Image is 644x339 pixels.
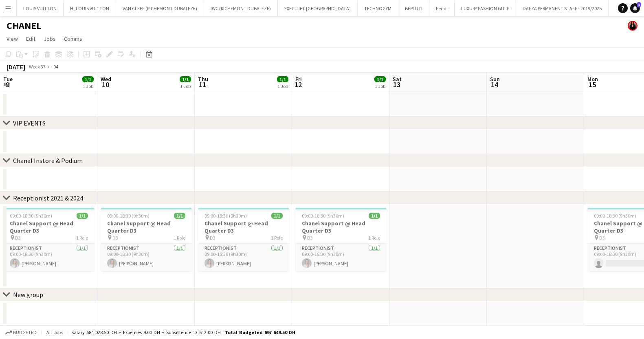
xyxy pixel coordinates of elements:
span: Thu [198,75,208,83]
span: D3 [599,235,605,241]
span: 09:00-18:30 (9h30m) [107,213,149,219]
span: Week 37 [27,64,47,70]
span: 1/1 [180,76,191,82]
h3: Chanel Support @ Head Quarter D3 [101,220,192,234]
span: 15 [586,80,598,89]
span: Fri [295,75,302,83]
span: 09:00-18:30 (9h30m) [204,213,247,219]
div: Salary 684 028.50 DH + Expenses 9.00 DH + Subsistence 13 612.00 DH = [71,329,295,335]
a: Jobs [40,33,59,44]
span: Wed [101,75,111,83]
span: Comms [64,35,82,42]
button: Fendi [429,0,455,16]
button: Budgeted [4,328,38,337]
span: Tue [3,75,13,83]
h3: Chanel Support @ Head Quarter D3 [3,220,95,234]
div: 1 Job [83,83,93,89]
a: View [3,33,21,44]
span: 1/1 [82,76,94,82]
div: 1 Job [277,83,288,89]
div: [DATE] [7,63,25,71]
button: LUXURY FASHION GULF [455,0,516,16]
div: New group [13,291,43,299]
div: VIP EVENTS [13,119,46,127]
span: Sun [490,75,500,83]
span: 1 Role [271,235,283,241]
span: D3 [307,235,313,241]
span: D3 [210,235,215,241]
app-user-avatar: Maria Fernandes [628,21,637,31]
span: Mon [587,75,598,83]
span: All jobs [45,329,64,335]
span: 1 Role [174,235,185,241]
button: DAFZA PERMANENT STAFF - 2019/2025 [516,0,609,16]
span: 1 [637,2,641,7]
a: Comms [61,33,86,44]
span: 1/1 [174,213,185,219]
span: 14 [489,80,500,89]
span: 10 [99,80,111,89]
span: Edit [26,35,35,42]
span: 09:00-18:30 (9h30m) [302,213,344,219]
span: 09:00-18:30 (9h30m) [594,213,636,219]
app-card-role: Receptionist1/109:00-18:30 (9h30m)[PERSON_NAME] [101,244,192,271]
span: Jobs [44,35,56,42]
app-job-card: 09:00-18:30 (9h30m)1/1Chanel Support @ Head Quarter D3 D31 RoleReceptionist1/109:00-18:30 (9h30m)... [295,208,387,271]
span: 11 [197,80,208,89]
span: Sat [393,75,402,83]
span: 1 Role [368,235,380,241]
span: D3 [112,235,118,241]
span: Budgeted [13,330,37,335]
app-job-card: 09:00-18:30 (9h30m)1/1Chanel Support @ Head Quarter D3 D31 RoleReceptionist1/109:00-18:30 (9h30m)... [101,208,192,271]
h1: CHANEL [7,20,41,32]
span: Total Budgeted 697 649.50 DH [225,329,295,335]
span: 9 [2,80,13,89]
app-card-role: Receptionist1/109:00-18:30 (9h30m)[PERSON_NAME] [295,244,387,271]
a: 1 [630,3,640,13]
button: IWC (RICHEMONT DUBAI FZE) [204,0,278,16]
h3: Chanel Support @ Head Quarter D3 [295,220,387,234]
app-card-role: Receptionist1/109:00-18:30 (9h30m)[PERSON_NAME] [198,244,289,271]
button: VAN CLEEF (RICHEMONT DUBAI FZE) [116,0,204,16]
span: 13 [391,80,402,89]
span: 1/1 [374,76,386,82]
div: Receptionist 2021 & 2024 [13,194,83,202]
a: Edit [23,33,39,44]
span: 1/1 [77,213,88,219]
app-job-card: 09:00-18:30 (9h30m)1/1Chanel Support @ Head Quarter D3 D31 RoleReceptionist1/109:00-18:30 (9h30m)... [3,208,95,271]
app-card-role: Receptionist1/109:00-18:30 (9h30m)[PERSON_NAME] [3,244,95,271]
span: 1/1 [277,76,288,82]
span: 1 Role [76,235,88,241]
span: View [7,35,18,42]
button: BERLUTI [398,0,429,16]
button: EXECUJET [GEOGRAPHIC_DATA] [278,0,358,16]
span: 1/1 [369,213,380,219]
div: +04 [51,64,58,70]
span: 1/1 [271,213,283,219]
div: 1 Job [375,83,385,89]
div: 1 Job [180,83,191,89]
button: H_LOUIS VUITTON [64,0,116,16]
app-job-card: 09:00-18:30 (9h30m)1/1Chanel Support @ Head Quarter D3 D31 RoleReceptionist1/109:00-18:30 (9h30m)... [198,208,289,271]
span: 12 [294,80,302,89]
div: Chanel Instore & Podium [13,156,83,165]
h3: Chanel Support @ Head Quarter D3 [198,220,289,234]
button: LOUIS VUITTON [17,0,64,16]
span: D3 [15,235,21,241]
button: TECHNOGYM [358,0,398,16]
span: 09:00-18:30 (9h30m) [10,213,52,219]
